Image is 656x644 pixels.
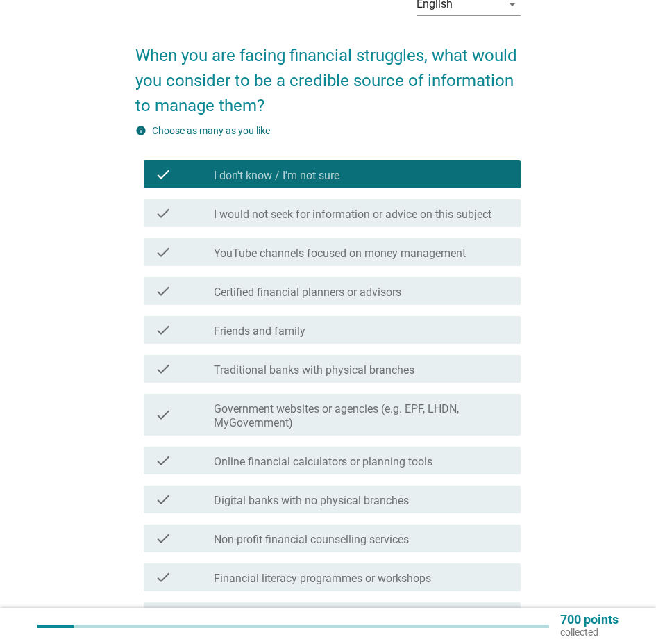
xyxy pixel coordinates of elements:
[155,322,171,338] i: check
[214,572,431,586] label: Financial literacy programmes or workshops
[152,125,270,136] label: Choose as many as you like
[214,494,409,508] label: Digital banks with no physical branches
[214,533,409,547] label: Non-profit financial counselling services
[214,247,466,261] label: YouTube channels focused on money management
[155,361,171,377] i: check
[155,205,171,222] i: check
[155,166,171,183] i: check
[560,626,619,638] p: collected
[135,125,146,136] i: info
[155,399,171,430] i: check
[214,286,401,299] label: Certified financial planners or advisors
[155,283,171,299] i: check
[155,452,171,469] i: check
[135,29,521,118] h2: When you are facing financial struggles, what would you consider to be a credible source of infor...
[214,324,305,338] label: Friends and family
[214,402,510,430] label: Government websites or agencies (e.g. EPF, LHDN, MyGovernment)
[214,169,339,183] label: I don't know / I'm not sure
[155,491,171,508] i: check
[560,613,619,626] p: 700 points
[155,530,171,547] i: check
[155,569,171,586] i: check
[214,208,491,222] label: I would not seek for information or advice on this subject
[214,455,432,469] label: Online financial calculators or planning tools
[155,244,171,261] i: check
[214,363,414,377] label: Traditional banks with physical branches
